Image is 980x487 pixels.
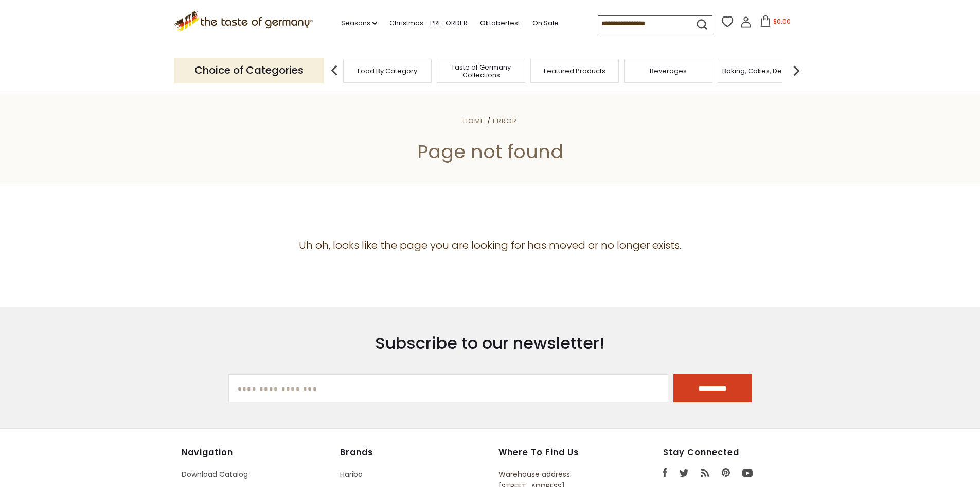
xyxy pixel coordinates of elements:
[341,18,377,29] a: Seasons
[228,333,752,354] h3: Subscribe to our newsletter!
[389,18,468,29] a: Christmas - PRE-ORDER
[544,67,605,75] a: Featured Products
[532,18,559,29] a: On Sale
[463,116,485,126] a: Home
[358,67,417,75] a: Food By Category
[480,18,520,29] a: Oktoberfest
[32,140,948,163] h1: Page not found
[650,67,687,75] a: Beverages
[722,67,802,75] a: Baking, Cakes, Desserts
[440,63,522,79] a: Taste of Germany Collections
[182,447,330,458] h4: Navigation
[773,17,791,26] span: $0.00
[754,15,797,31] button: $0.00
[340,447,488,458] h4: Brands
[324,60,345,81] img: previous arrow
[663,447,799,458] h4: Stay Connected
[174,58,324,83] p: Choice of Categories
[786,60,807,81] img: next arrow
[340,469,363,479] a: Haribo
[498,447,616,458] h4: Where to find us
[182,239,799,252] h4: Uh oh, looks like the page you are looking for has moved or no longer exists.
[493,116,517,126] a: Error
[182,469,248,479] a: Download Catalog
